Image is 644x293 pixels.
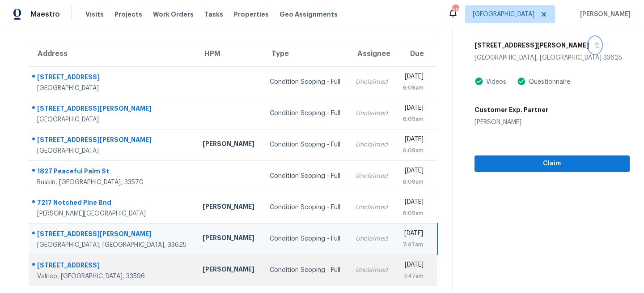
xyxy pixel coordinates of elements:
[402,260,424,271] div: [DATE]
[475,118,548,127] div: [PERSON_NAME]
[203,202,255,213] div: [PERSON_NAME]
[402,146,424,155] div: 6:09am
[475,41,589,50] h5: [STREET_ADDRESS][PERSON_NAME]
[85,10,104,19] span: Visits
[482,158,623,169] span: Claim
[270,266,341,275] div: Condition Scoping - Full
[37,146,188,155] div: [GEOGRAPHIC_DATA]
[37,198,188,209] div: 7217 Notched Pine Bnd
[30,10,60,19] span: Maestro
[356,172,388,181] div: Unclaimed
[204,11,223,17] span: Tasks
[356,266,388,275] div: Unclaimed
[37,73,188,84] div: [STREET_ADDRESS]
[452,5,458,14] div: 68
[402,209,424,218] div: 6:09am
[37,209,188,218] div: [PERSON_NAME][GEOGRAPHIC_DATA]
[517,77,526,86] img: Artifact Present Icon
[589,37,601,53] button: Copy Address
[203,139,255,151] div: [PERSON_NAME]
[475,105,548,114] h5: Customer Exp. Partner
[37,115,188,124] div: [GEOGRAPHIC_DATA]
[37,167,188,178] div: 1827 Peaceful Palm St
[402,229,423,240] div: [DATE]
[526,78,570,86] div: Questionnaire
[402,115,424,124] div: 6:09am
[37,272,188,281] div: Valrico, [GEOGRAPHIC_DATA], 33596
[203,265,255,276] div: [PERSON_NAME]
[348,41,395,66] th: Assignee
[114,10,142,19] span: Projects
[356,78,388,86] div: Unclaimed
[37,178,188,187] div: Ruskin, [GEOGRAPHIC_DATA], 33570
[153,10,194,19] span: Work Orders
[195,41,263,66] th: HPM
[234,10,269,19] span: Properties
[402,271,424,280] div: 7:47am
[576,10,631,19] span: [PERSON_NAME]
[37,84,188,93] div: [GEOGRAPHIC_DATA]
[270,140,341,149] div: Condition Scoping - Full
[270,172,341,181] div: Condition Scoping - Full
[402,83,424,92] div: 6:09am
[402,177,424,186] div: 6:09am
[280,10,338,19] span: Geo Assignments
[270,109,341,118] div: Condition Scoping - Full
[37,261,188,272] div: [STREET_ADDRESS]
[483,78,506,86] div: Videos
[402,135,424,146] div: [DATE]
[37,229,188,241] div: [STREET_ADDRESS][PERSON_NAME]
[263,41,348,66] th: Type
[270,78,341,86] div: Condition Scoping - Full
[37,104,188,115] div: [STREET_ADDRESS][PERSON_NAME]
[356,109,388,118] div: Unclaimed
[402,103,424,115] div: [DATE]
[270,234,341,243] div: Condition Scoping - Full
[475,155,630,172] button: Claim
[270,203,341,212] div: Condition Scoping - Full
[356,234,388,243] div: Unclaimed
[37,241,188,250] div: [GEOGRAPHIC_DATA], [GEOGRAPHIC_DATA], 33625
[473,10,534,19] span: [GEOGRAPHIC_DATA]
[475,53,630,62] div: [GEOGRAPHIC_DATA], [GEOGRAPHIC_DATA] 33625
[37,135,188,146] div: [STREET_ADDRESS][PERSON_NAME]
[203,233,255,245] div: [PERSON_NAME]
[402,72,424,83] div: [DATE]
[356,203,388,212] div: Unclaimed
[356,140,388,149] div: Unclaimed
[402,166,424,177] div: [DATE]
[29,41,195,66] th: Address
[402,198,424,209] div: [DATE]
[395,41,438,66] th: Due
[475,77,483,86] img: Artifact Present Icon
[402,240,423,249] div: 7:47am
